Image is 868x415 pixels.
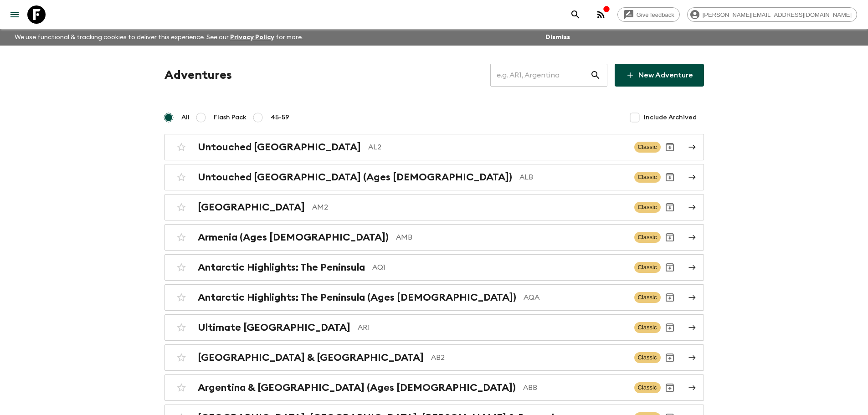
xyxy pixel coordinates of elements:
[164,344,704,371] a: [GEOGRAPHIC_DATA] & [GEOGRAPHIC_DATA]AB2ClassicArchive
[661,198,679,216] button: Archive
[372,262,627,273] p: AQ1
[543,31,572,44] button: Dismiss
[198,382,516,394] h2: Argentina & [GEOGRAPHIC_DATA] (Ages [DEMOGRAPHIC_DATA])
[661,258,679,277] button: Archive
[634,382,661,393] span: Classic
[524,292,627,303] p: AQA
[164,164,704,190] a: Untouched [GEOGRAPHIC_DATA] (Ages [DEMOGRAPHIC_DATA])ALBClassicArchive
[431,352,627,363] p: AB2
[661,318,679,337] button: Archive
[358,322,627,333] p: AR1
[271,113,289,122] span: 45-59
[230,34,274,41] a: Privacy Policy
[164,224,704,251] a: Armenia (Ages [DEMOGRAPHIC_DATA])AMBClassicArchive
[164,314,704,341] a: Ultimate [GEOGRAPHIC_DATA]AR1ClassicArchive
[634,322,661,333] span: Classic
[181,113,190,122] span: All
[519,172,627,183] p: ALB
[164,374,704,401] a: Argentina & [GEOGRAPHIC_DATA] (Ages [DEMOGRAPHIC_DATA])ABBClassicArchive
[490,62,590,88] input: e.g. AR1, Argentina
[661,348,679,367] button: Archive
[661,168,679,186] button: Archive
[687,7,857,22] div: [PERSON_NAME][EMAIL_ADDRESS][DOMAIN_NAME]
[368,142,627,153] p: AL2
[632,11,679,18] span: Give feedback
[644,113,697,122] span: Include Archived
[164,194,704,220] a: [GEOGRAPHIC_DATA]AM2ClassicArchive
[634,262,661,273] span: Classic
[312,202,627,213] p: AM2
[164,284,704,311] a: Antarctic Highlights: The Peninsula (Ages [DEMOGRAPHIC_DATA])AQAClassicArchive
[634,352,661,363] span: Classic
[198,141,361,153] h2: Untouched [GEOGRAPHIC_DATA]
[396,232,627,243] p: AMB
[661,288,679,307] button: Archive
[11,29,307,46] p: We use functional & tracking cookies to deliver this experience. See our for more.
[566,5,585,24] button: search adventures
[198,352,424,364] h2: [GEOGRAPHIC_DATA] & [GEOGRAPHIC_DATA]
[198,201,305,213] h2: [GEOGRAPHIC_DATA]
[698,11,857,18] span: [PERSON_NAME][EMAIL_ADDRESS][DOMAIN_NAME]
[661,228,679,246] button: Archive
[634,142,661,153] span: Classic
[164,254,704,281] a: Antarctic Highlights: The PeninsulaAQ1ClassicArchive
[164,66,232,84] h1: Adventures
[198,171,512,183] h2: Untouched [GEOGRAPHIC_DATA] (Ages [DEMOGRAPHIC_DATA])
[198,261,365,273] h2: Antarctic Highlights: The Peninsula
[617,7,680,22] a: Give feedback
[634,202,661,213] span: Classic
[523,382,627,393] p: ABB
[198,322,350,333] h2: Ultimate [GEOGRAPHIC_DATA]
[634,232,661,243] span: Classic
[661,379,679,397] button: Archive
[615,64,704,87] a: New Adventure
[634,292,661,303] span: Classic
[634,172,661,183] span: Classic
[164,134,704,160] a: Untouched [GEOGRAPHIC_DATA]AL2ClassicArchive
[198,231,389,243] h2: Armenia (Ages [DEMOGRAPHIC_DATA])
[198,292,516,303] h2: Antarctic Highlights: The Peninsula (Ages [DEMOGRAPHIC_DATA])
[5,5,24,24] button: menu
[661,138,679,156] button: Archive
[214,113,247,122] span: Flash Pack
